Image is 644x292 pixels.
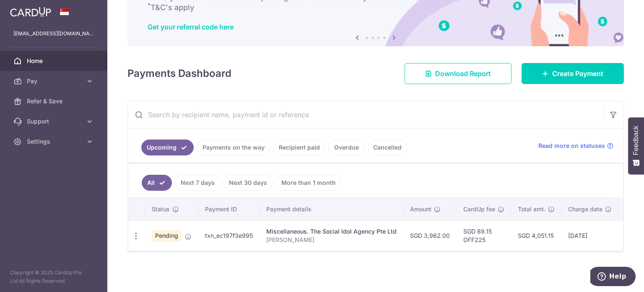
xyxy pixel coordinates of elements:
[260,198,403,220] th: Payment details
[128,101,603,128] input: Search by recipient name, payment id or reference
[522,63,624,84] a: Create Payment
[568,205,602,213] span: Charge date
[273,139,325,155] a: Recipient paid
[27,57,82,65] span: Home
[552,68,603,79] span: Create Payment
[632,126,640,155] span: Feedback
[223,175,273,191] a: Next 30 days
[13,29,94,38] p: [EMAIL_ADDRESS][DOMAIN_NAME]
[368,139,407,155] a: Cancelled
[266,227,397,236] div: Miscellaneous. The Social Idol Agency Pte Ltd
[538,142,605,150] span: Read more on statuses
[152,205,170,213] span: Status
[141,139,194,155] a: Upcoming
[127,66,231,81] h4: Payments Dashboard
[457,220,511,251] td: SGD 89.15 OFF225
[276,175,341,191] a: More than 1 month
[152,230,182,242] span: Pending
[329,139,364,155] a: Overdue
[410,205,431,213] span: Amount
[27,117,82,126] span: Support
[10,7,51,17] img: CardUp
[142,175,172,191] a: All
[198,198,260,220] th: Payment ID
[511,220,561,251] td: SGD 4,051.15
[590,267,636,288] iframe: Opens a widget where you can find more information
[175,175,220,191] a: Next 7 days
[405,63,512,84] a: Download Report
[463,205,495,213] span: CardUp fee
[518,205,545,213] span: Total amt.
[435,68,491,79] span: Download Report
[148,23,234,31] a: Get your referral code here
[628,117,644,174] button: Feedback - Show survey
[561,220,618,251] td: [DATE]
[27,97,82,105] span: Refer & Save
[198,220,260,251] td: txn_ec197f3e995
[538,142,613,150] a: Read more on statuses
[27,137,82,146] span: Settings
[266,236,397,244] p: [PERSON_NAME]
[27,77,82,85] span: Pay
[403,220,457,251] td: SGD 3,962.00
[197,139,270,155] a: Payments on the way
